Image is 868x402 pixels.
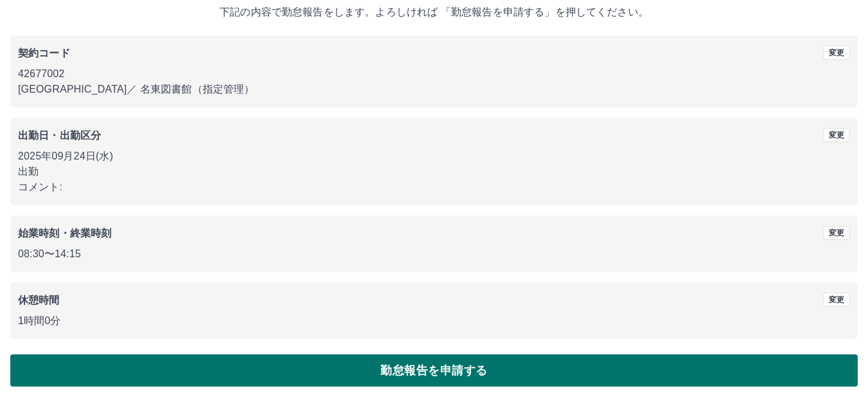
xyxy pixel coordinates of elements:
[823,226,850,240] button: 変更
[10,354,858,387] button: 勤怠報告を申請する
[18,164,850,179] p: 出勤
[10,5,858,20] p: 下記の内容で勤怠報告をします。よろしければ 「勤怠報告を申請する」を押してください。
[18,66,850,82] p: 42677002
[18,295,60,306] b: 休憩時間
[18,313,850,329] p: 1時間0分
[18,246,850,262] p: 08:30 〜 14:15
[823,293,850,307] button: 変更
[18,149,850,164] p: 2025年09月24日(水)
[823,128,850,142] button: 変更
[18,130,101,141] b: 出勤日・出勤区分
[18,82,850,97] p: [GEOGRAPHIC_DATA] ／ 名東図書館（指定管理）
[18,228,111,239] b: 始業時刻・終業時刻
[18,48,70,59] b: 契約コード
[823,46,850,60] button: 変更
[18,179,850,195] p: コメント:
